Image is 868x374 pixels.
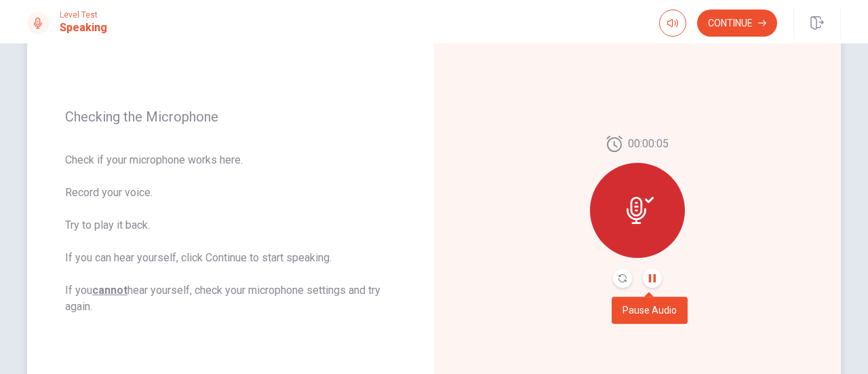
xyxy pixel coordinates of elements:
span: 00:00:05 [628,136,669,152]
button: Record Again [613,269,632,288]
h1: Speaking [60,20,107,36]
span: Checking the Microphone [65,109,396,125]
span: Check if your microphone works here. Record your voice. Try to play it back. If you can hear your... [65,152,396,315]
button: Continue [697,10,777,37]
u: cannot [92,284,127,297]
span: Level Test [60,10,107,20]
button: Pause Audio [643,269,662,288]
div: Pause Audio [612,297,688,324]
